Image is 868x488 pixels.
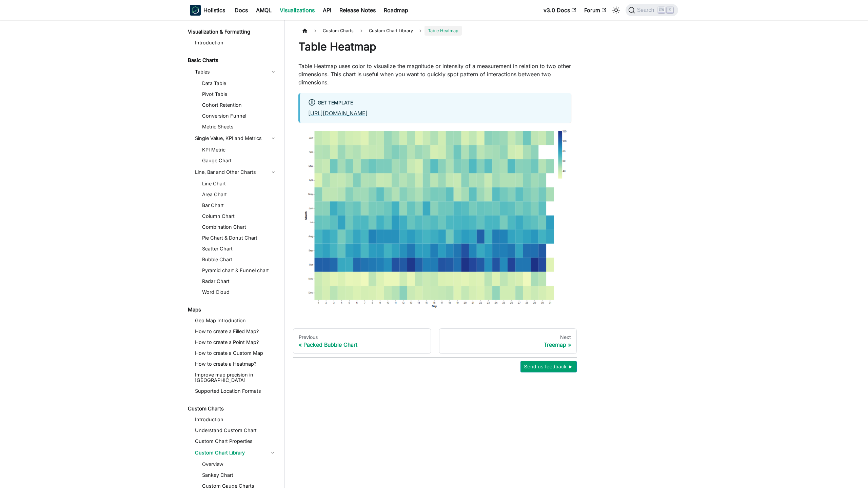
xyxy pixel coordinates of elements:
[200,287,279,297] a: Word Cloud
[193,370,279,385] a: Improve map precision in [GEOGRAPHIC_DATA]
[186,27,279,37] a: Visualization & Formatting
[200,122,279,131] a: Metric Sheets
[200,179,279,188] a: Line Chart
[445,341,571,348] div: Treemap
[293,328,577,354] nav: Docs pages
[193,426,279,435] a: Understand Custom Chart
[186,404,279,413] a: Custom Charts
[299,334,425,340] div: Previous
[369,28,413,33] span: Custom Chart Library
[190,5,225,16] a: HolisticsHolistics
[193,133,279,144] a: Single Value, KPI and Metrics
[298,40,571,54] h1: Table Heatmap
[298,62,571,86] p: Table Heatmap uses color to visualize the magnitude or intensity of a measurement in relation to ...
[319,5,335,16] a: API
[580,5,610,16] a: Forum
[293,328,431,354] a: PreviousPacked Bubble Chart
[193,338,279,347] a: How to create a Point Map?
[425,26,462,36] span: Table Heatmap
[200,89,279,99] a: Pivot Table
[190,5,201,16] img: Holistics
[193,436,279,446] a: Custom Chart Properties
[200,211,279,221] a: Column Chart
[193,38,279,47] a: Introduction
[193,415,279,424] a: Introduction
[366,26,416,36] a: Custom Chart Library
[200,156,279,165] a: Gauge Chart
[308,110,368,117] a: [URL][DOMAIN_NAME]
[308,99,563,107] div: Get Template
[520,361,577,372] button: Send us feedback ►
[200,145,279,155] a: KPI Metric
[200,266,279,275] a: Pyramid chart & Funnel chart
[200,277,279,286] a: Radar Chart
[193,327,279,336] a: How to create a Filled Map?
[193,66,279,77] a: Tables
[200,190,279,199] a: Area Chart
[186,305,279,314] a: Maps
[298,26,311,36] a: Home page
[200,111,279,121] a: Conversion Funnel
[380,5,412,16] a: Roadmap
[252,5,276,16] a: AMQL
[439,328,577,354] a: NextTreemap
[200,222,279,232] a: Combination Chart
[200,201,279,210] a: Bar Chart
[231,5,252,16] a: Docs
[524,362,573,371] span: Send us feedback ►
[193,386,279,396] a: Supported Location Formats
[635,7,658,13] span: Search
[611,5,622,16] button: Switch between dark and light mode (currently light mode)
[203,6,225,14] b: Holistics
[193,447,267,458] a: Custom Chart Library
[193,167,279,178] a: Line, Bar and Other Charts
[200,79,279,88] a: Data Table
[200,460,279,469] a: Overview
[276,5,319,16] a: Visualizations
[298,26,571,36] nav: Breadcrumbs
[193,316,279,325] a: Geo Map Introduction
[200,470,279,480] a: Sankey Chart
[626,4,678,16] button: Search (Ctrl+K)
[298,128,571,310] img: reporting-custom-chart/table_heatmap
[319,26,357,36] span: Custom Charts
[186,56,279,65] a: Basic Charts
[299,341,425,348] div: Packed Bubble Chart
[183,20,285,488] nav: Docs sidebar
[539,5,580,16] a: v3.0 Docs
[193,348,279,358] a: How to create a Custom Map
[200,100,279,110] a: Cohort Retention
[200,233,279,243] a: Pie Chart & Donut Chart
[193,359,279,369] a: How to create a Heatmap?
[200,255,279,264] a: Bubble Chart
[200,244,279,253] a: Scatter Chart
[445,334,571,340] div: Next
[335,5,380,16] a: Release Notes
[267,447,279,458] button: Collapse sidebar category 'Custom Chart Library'
[667,7,673,13] kbd: K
